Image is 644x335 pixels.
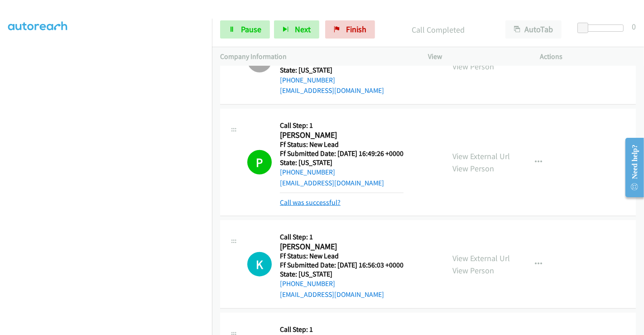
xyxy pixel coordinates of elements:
h2: [PERSON_NAME] [280,130,404,141]
a: View External Url [452,253,510,263]
a: [PHONE_NUMBER] [280,76,335,84]
a: Finish [325,20,375,39]
h5: State: [US_STATE] [280,270,404,279]
h1: P [247,150,272,175]
p: Actions [540,51,636,62]
span: Finish [346,24,366,34]
button: Next [274,20,319,39]
h5: Ff Status: New Lead [280,252,404,261]
a: [EMAIL_ADDRESS][DOMAIN_NAME] [280,179,384,187]
a: [PHONE_NUMBER] [280,168,335,176]
h5: State: [US_STATE] [280,66,404,75]
h5: Call Step: 1 [280,325,404,334]
p: Company Information [220,51,412,62]
a: View Person [452,265,494,276]
span: Pause [241,24,261,34]
h5: Ff Submitted Date: [DATE] 16:56:03 +0000 [280,261,404,270]
h5: Ff Status: New Lead [280,140,404,149]
h5: Call Step: 1 [280,233,404,242]
a: [PHONE_NUMBER] [280,279,335,288]
h1: K [247,252,272,277]
a: View External Url [452,151,510,161]
a: Call was successful? [280,198,341,207]
h5: Call Step: 1 [280,121,404,130]
p: View [428,51,524,62]
span: Next [295,24,311,34]
div: 0 [632,20,636,33]
h5: Ff Submitted Date: [DATE] 16:49:26 +0000 [280,149,404,158]
a: [EMAIL_ADDRESS][DOMAIN_NAME] [280,86,384,95]
a: Pause [220,20,270,39]
a: View Person [452,163,494,174]
h2: [PERSON_NAME] [280,242,404,252]
h5: State: [US_STATE] [280,158,404,167]
iframe: Resource Center [618,131,644,204]
a: View Person [452,61,494,72]
button: AutoTab [505,20,562,39]
a: [EMAIL_ADDRESS][DOMAIN_NAME] [280,290,384,299]
p: Call Completed [387,24,489,36]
